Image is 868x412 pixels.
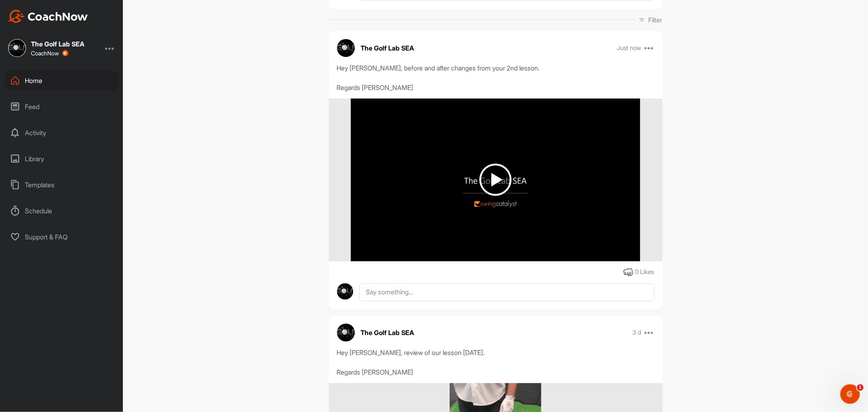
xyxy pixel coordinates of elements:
div: 0 Likes [635,267,654,277]
img: media [351,99,640,261]
div: Feed [4,96,119,117]
div: Schedule [4,201,119,221]
div: Templates [4,175,119,195]
img: avatar [337,324,355,342]
p: 3 d [632,329,641,337]
span: 1 [857,384,864,391]
div: CoachNow [31,50,68,57]
img: square_62ef3ae2dc162735c7079ee62ef76d1e.jpg [8,39,26,57]
div: Library [4,149,119,169]
img: avatar [337,283,354,300]
img: CoachNow [8,10,88,23]
img: avatar [337,39,355,57]
div: The Golf Lab SEA [31,41,85,47]
p: Just now [617,44,641,52]
iframe: Intercom live chat [840,384,860,404]
div: Hey [PERSON_NAME], before and after changes from your 2nd lesson. Regards [PERSON_NAME] [337,63,654,92]
p: Filter [649,15,662,25]
p: The Golf Lab SEA [361,328,415,337]
div: Hey [PERSON_NAME], review of our lesson [DATE]. Regards [PERSON_NAME] [337,348,654,377]
div: Activity [4,123,119,143]
p: The Golf Lab SEA [361,43,415,53]
div: Support & FAQ [4,227,119,247]
div: Home [4,70,119,91]
img: play [479,164,512,196]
